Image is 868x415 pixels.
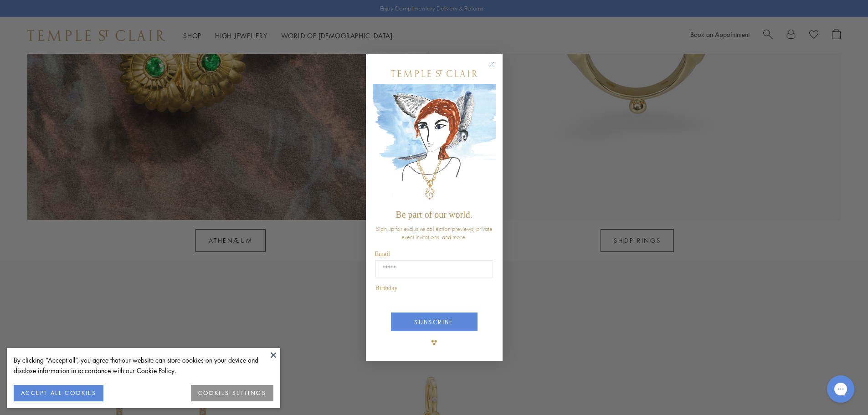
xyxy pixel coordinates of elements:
[395,210,472,220] span: Be part of our world.
[373,84,496,205] img: c4a9eb12-d91a-4d4a-8ee0-386386f4f338.jpeg
[14,355,273,376] div: By clicking “Accept all”, you agree that our website can store cookies on your device and disclos...
[14,385,103,401] button: ACCEPT ALL COOKIES
[391,70,478,77] img: Temple St. Clair
[375,251,390,257] span: Email
[375,260,493,277] input: Email
[376,225,493,241] span: Sign up for exclusive collection previews, private event invitations, and more.
[425,333,443,352] img: TSC
[491,63,502,75] button: Close dialog
[375,285,398,292] span: Birthday
[391,313,478,331] button: SUBSCRIBE
[191,385,273,401] button: COOKIES SETTINGS
[822,372,859,406] iframe: Gorgias live chat messenger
